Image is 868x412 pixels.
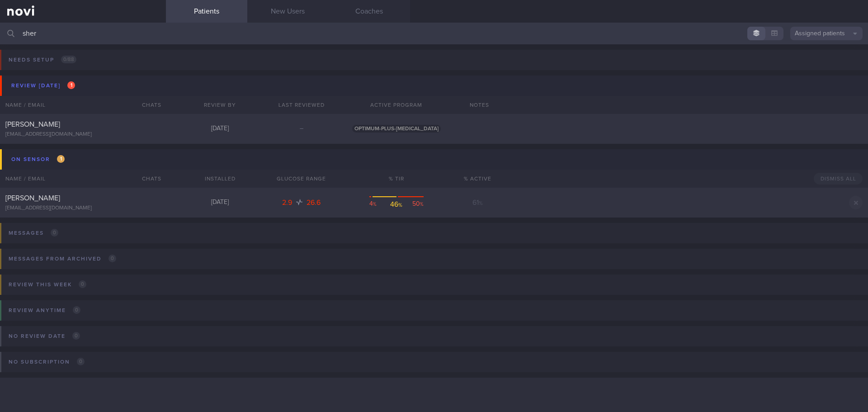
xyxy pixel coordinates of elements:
div: Messages [6,227,61,239]
span: 0 [72,332,80,340]
span: 26.6 [307,199,321,206]
div: Review this week [6,279,89,291]
sub: % [373,202,377,207]
div: Glucose Range [261,170,342,188]
div: Installed [179,170,261,188]
sub: % [420,202,424,207]
div: – [261,125,342,133]
div: 61 [451,198,505,207]
div: [EMAIL_ADDRESS][DOMAIN_NAME] [5,205,160,212]
div: Active Program [342,96,451,114]
div: 50 [407,200,424,209]
div: Needs setup [6,54,79,66]
div: [DATE] [179,125,261,133]
div: Notes [464,96,868,114]
div: Chats [130,170,166,188]
button: Dismiss All [814,173,863,185]
div: Review By [179,96,261,114]
div: 46 [388,200,405,209]
span: 1 [67,81,75,89]
div: Review anytime [6,304,83,317]
span: OPTIMUM-PLUS-[MEDICAL_DATA] [352,125,441,133]
span: 0 [77,358,85,365]
span: 0 [73,306,80,314]
sub: % [398,203,402,208]
sub: % [479,201,483,206]
span: 2.9 [282,199,294,206]
div: Chats [130,96,166,114]
span: [PERSON_NAME] [5,194,60,202]
span: 0 / 88 [61,56,76,63]
div: No subscription [6,356,87,368]
div: [EMAIL_ADDRESS][DOMAIN_NAME] [5,131,160,138]
div: Review [DATE] [9,80,77,92]
div: On sensor [9,153,67,166]
div: No review date [6,330,82,342]
button: Assigned patients [790,27,863,40]
span: 0 [108,255,116,262]
div: Last Reviewed [261,96,342,114]
div: % TIR [342,170,451,188]
div: [DATE] [179,199,261,207]
span: 0 [51,229,58,237]
div: Messages from Archived [6,253,118,265]
span: 0 [79,280,86,288]
span: [PERSON_NAME] [5,121,60,128]
div: 4 [369,200,386,209]
div: % Active [451,170,505,188]
span: 1 [57,155,65,163]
